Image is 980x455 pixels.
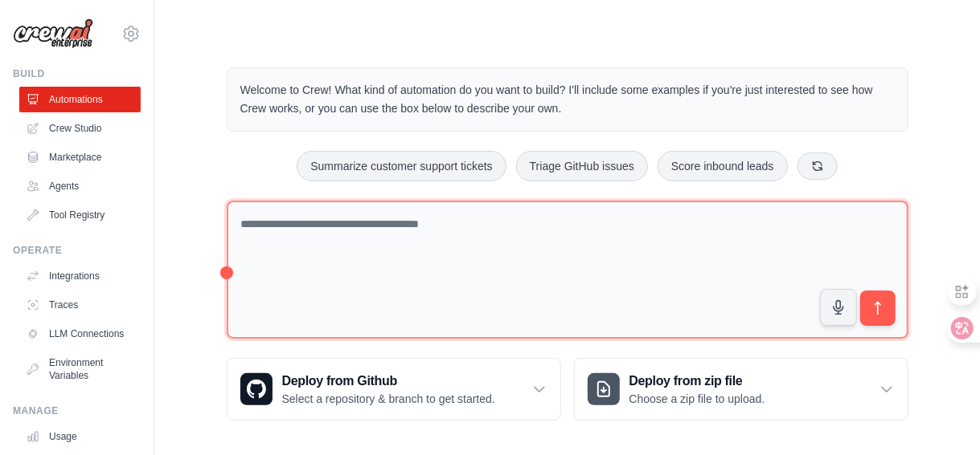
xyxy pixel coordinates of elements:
[19,173,141,199] a: Agents
[19,202,141,228] a: Tool Registry
[658,151,788,181] button: Score inbound leads
[19,321,141,347] a: LLM Connections
[19,144,141,170] a: Marketplace
[629,372,765,391] h3: Deploy from zip file
[13,18,93,49] img: Logo
[13,404,141,417] div: Manage
[13,67,141,80] div: Build
[629,391,765,407] p: Choose a zip file to upload.
[282,372,495,391] h3: Deploy from Github
[19,350,141,388] a: Environment Variables
[19,263,141,289] a: Integrations
[282,391,495,407] p: Select a repository & branch to get started.
[516,151,648,181] button: Triage GitHub issues
[19,87,141,112] a: Automations
[297,151,506,181] button: Summarize customer support tickets
[240,81,895,118] p: Welcome to Crew! What kind of automation do you want to build? I'll include some examples if you'...
[13,244,141,257] div: Operate
[19,292,141,318] a: Traces
[19,424,141,449] a: Usage
[19,116,141,141] a: Crew Studio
